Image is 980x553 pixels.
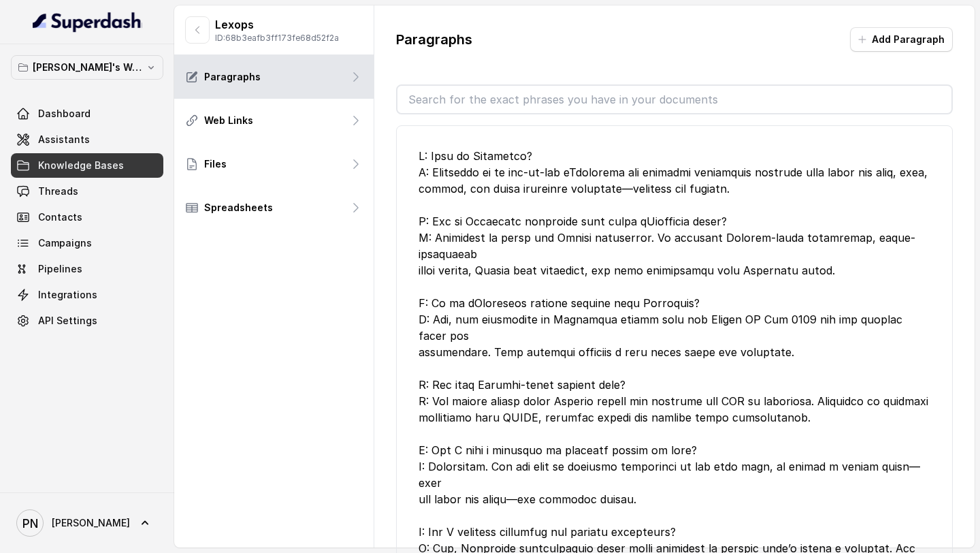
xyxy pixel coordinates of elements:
p: Lexops [215,16,339,33]
a: Assistants [11,127,163,152]
img: light.svg [33,11,142,33]
span: Campaigns [38,236,92,250]
p: Web Links [204,114,253,127]
p: Paragraphs [396,30,472,49]
span: Threads [38,185,78,198]
p: Paragraphs [204,70,261,84]
p: ID: 68b3eafb3ff173fe68d52f2a [215,33,339,44]
a: Contacts [11,205,163,230]
input: Search for the exact phrases you have in your documents [397,86,951,113]
a: Campaigns [11,231,163,255]
span: [PERSON_NAME] [52,516,130,530]
a: Pipelines [11,257,163,281]
a: API Settings [11,309,163,333]
span: API Settings [38,314,97,328]
button: [PERSON_NAME]'s Workspace [11,55,163,80]
p: [PERSON_NAME]'s Workspace [33,59,142,76]
p: Spreadsheets [204,201,273,215]
span: Dashboard [38,107,91,121]
span: Contacts [38,210,82,224]
a: [PERSON_NAME] [11,504,163,542]
button: Add Paragraph [850,27,953,52]
p: Files [204,157,227,171]
span: Knowledge Bases [38,159,124,172]
a: Dashboard [11,101,163,126]
a: Knowledge Bases [11,153,163,178]
span: Pipelines [38,262,82,276]
text: PN [22,516,38,531]
a: Integrations [11,283,163,307]
span: Assistants [38,133,90,146]
a: Threads [11,179,163,204]
span: Integrations [38,288,97,302]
